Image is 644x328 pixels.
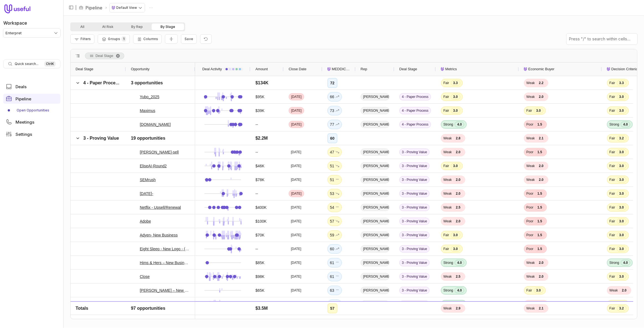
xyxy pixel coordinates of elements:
div: 51 [330,163,339,169]
div: 60 [330,135,335,142]
span: 4 - Paper Process [399,93,431,100]
span: 4 - Paper Process [399,121,431,128]
span: Fair [609,247,615,251]
span: Fair [609,178,615,182]
button: Columns [133,34,162,44]
div: 63 [330,315,339,321]
span: [PERSON_NAME] [361,245,389,252]
span: Fair [609,302,615,306]
button: Collapse all rows [165,34,178,44]
span: 3 - Proving Value [399,314,430,322]
time: [DATE] [291,108,302,113]
div: 63 [330,287,339,294]
span: [PERSON_NAME] [361,162,389,170]
time: [DATE] [291,164,301,168]
span: Deal Stage [399,66,417,72]
span: [PERSON_NAME] [361,121,389,128]
span: 2.0 [453,218,463,224]
time: [DATE] [291,233,301,237]
span: Decision Criteria [611,66,638,72]
span: Columns [143,37,158,41]
time: [DATE] [291,219,301,223]
a: Pipeline [3,94,60,104]
span: Fair [609,150,615,154]
span: 3 - Proving Value [399,273,430,280]
div: $2.2M [255,135,268,142]
span: 3.0 [617,232,626,238]
span: Fair [609,95,615,99]
button: By Stage [152,24,184,30]
span: 2.0 [453,191,463,196]
span: 3.0 [451,246,460,252]
div: 19 opportunities [131,135,165,142]
span: [PERSON_NAME] [361,287,389,294]
time: [DATE] [291,247,301,251]
span: Weak [526,274,535,279]
span: 1.5 [535,122,544,127]
span: 3.0 [451,108,460,113]
span: Fair [443,247,449,251]
span: 3.0 [617,94,626,100]
span: 3.0 [617,163,626,169]
span: Settings [15,132,32,136]
div: $95K [255,93,265,100]
span: Filters [81,37,91,41]
div: Row Groups [85,53,124,59]
span: [PERSON_NAME] [361,301,389,308]
div: 54 [330,204,339,211]
span: Strong [609,261,619,265]
time: [DATE] [291,205,301,210]
div: 59 [330,232,339,238]
span: [PERSON_NAME] [361,176,389,183]
span: 2.0 [453,149,463,155]
span: Weak [526,81,535,85]
span: 3 - Proving Value [399,176,430,183]
span: 3 - Proving Value [399,231,430,239]
time: [DATE] [291,178,301,182]
span: Fair [443,95,449,99]
button: Actions [147,4,155,12]
span: [PERSON_NAME] [361,190,389,197]
a: Close [140,273,150,280]
span: No change [335,204,339,211]
span: No change [335,259,339,266]
span: Weak [443,178,452,182]
span: 3.0 [534,288,543,293]
button: Group Pipeline [98,34,130,44]
span: 3.0 [617,274,626,279]
span: Fair [609,108,615,113]
span: 3 - Proving Value [399,162,430,170]
a: Adyen- New Business [140,232,178,238]
span: 2.8 [453,136,463,141]
time: [DATE] [291,261,301,265]
span: 3.0 [617,191,626,196]
div: 3 opportunities [131,80,163,86]
span: 1.5 [535,232,544,238]
span: Weak [443,219,452,223]
span: Opportunity [131,66,149,72]
span: No change [335,273,339,280]
a: [PERSON_NAME] – New Business [140,287,190,294]
span: Rep [361,66,367,72]
span: Poor [526,191,533,196]
span: Pipeline [15,97,31,101]
span: Meetings [15,120,34,124]
div: $400K [255,204,267,211]
span: [PERSON_NAME] [361,107,389,114]
span: Deal Stage [76,66,93,72]
time: [DATE] [291,302,301,306]
span: Poor [526,247,533,251]
span: 2.2 [536,80,546,86]
span: Poor [526,122,533,127]
div: 66 [330,93,339,100]
span: Fair [443,108,449,113]
span: 1.5 [535,205,544,210]
span: Fair [609,205,615,210]
span: 3 - Proving Value [83,136,119,140]
span: Fair [609,191,615,196]
span: 3 - Proving Value [399,149,430,156]
a: Yubo_2025 [140,93,159,100]
time: [DATE] [291,288,301,293]
span: Weak [443,150,452,154]
span: 2.0 [453,177,463,183]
